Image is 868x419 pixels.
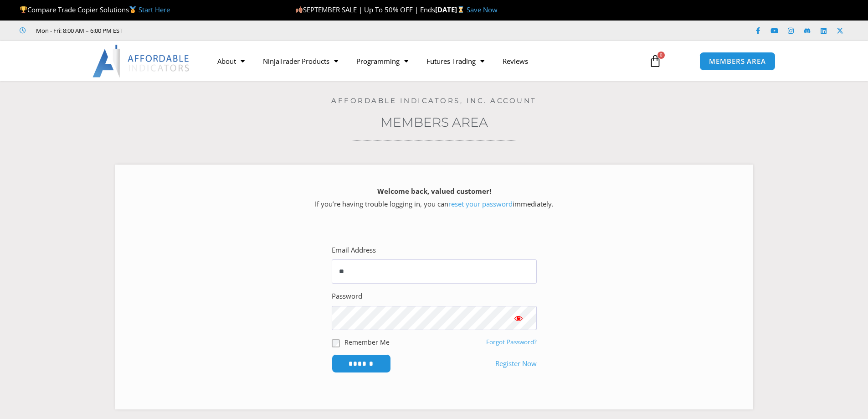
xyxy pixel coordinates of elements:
p: If you’re having trouble logging in, you can immediately. [131,185,737,211]
span: MEMBERS AREA [709,58,766,65]
label: Password [332,290,362,303]
a: Programming [347,51,417,72]
a: NinjaTrader Products [254,51,347,72]
a: Futures Trading [417,51,493,72]
a: Affordable Indicators, Inc. Account [331,96,537,105]
iframe: Customer reviews powered by Trustpilot [135,26,272,35]
img: 🥇 [129,6,136,13]
span: SEPTEMBER SALE | Up To 50% OFF | Ends [295,5,435,14]
a: Start Here [139,5,170,14]
strong: [DATE] [435,5,467,14]
img: LogoAI | Affordable Indicators – NinjaTrader [92,45,190,78]
a: Register Now [495,357,537,370]
strong: Welcome back, valued customer! [377,186,491,196]
a: reset your password [448,199,513,208]
span: Mon - Fri: 8:00 AM – 6:00 PM EST [34,25,123,36]
label: Email Address [332,244,376,257]
span: 0 [657,52,665,59]
img: 🏆 [20,6,27,13]
a: Save Now [467,5,498,14]
button: Show password [500,306,537,330]
nav: Menu [208,51,638,72]
label: Remember Me [344,337,390,347]
a: 0 [635,48,675,74]
img: ⌛ [457,6,464,13]
a: Members Area [380,114,488,130]
span: Compare Trade Copier Solutions [20,5,170,14]
a: Forgot Password? [486,338,537,346]
img: 🍂 [296,6,303,13]
a: About [208,51,254,72]
a: MEMBERS AREA [699,52,776,71]
a: Reviews [493,51,537,72]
